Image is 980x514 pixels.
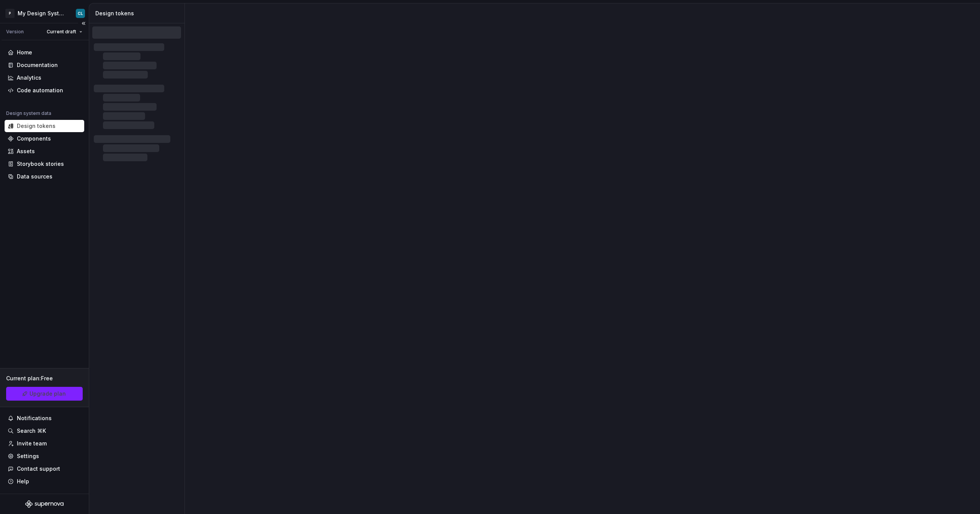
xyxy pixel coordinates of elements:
[17,160,64,168] div: Storybook stories
[17,173,52,180] div: Data sources
[78,18,89,29] button: Collapse sidebar
[17,74,41,82] div: Analytics
[6,375,83,382] div: Current plan : Free
[5,46,84,59] a: Home
[6,387,83,401] a: Upgrade plan
[17,465,60,473] div: Contact support
[5,412,84,424] button: Notifications
[17,122,56,130] div: Design tokens
[5,9,15,18] div: P
[2,5,87,21] button: PMy Design SystemCL
[95,10,181,17] div: Design tokens
[17,87,63,94] div: Code automation
[17,427,46,435] div: Search ⌘K
[29,390,66,398] span: Upgrade plan
[5,158,84,170] a: Storybook stories
[78,10,83,16] div: CL
[5,72,84,84] a: Analytics
[5,475,84,488] button: Help
[18,10,67,17] div: My Design System
[17,478,29,485] div: Help
[25,500,64,508] svg: Supernova Logo
[6,29,24,35] div: Version
[5,463,84,475] button: Contact support
[17,452,39,460] div: Settings
[5,133,84,145] a: Components
[5,450,84,462] a: Settings
[17,49,32,56] div: Home
[17,147,35,155] div: Assets
[5,170,84,183] a: Data sources
[5,425,84,437] button: Search ⌘K
[47,29,76,35] span: Current draft
[17,135,51,142] div: Components
[5,145,84,157] a: Assets
[17,61,58,69] div: Documentation
[6,110,51,116] div: Design system data
[5,84,84,97] a: Code automation
[5,437,84,450] a: Invite team
[5,120,84,132] a: Design tokens
[43,26,86,37] button: Current draft
[17,440,47,447] div: Invite team
[5,59,84,71] a: Documentation
[17,414,52,422] div: Notifications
